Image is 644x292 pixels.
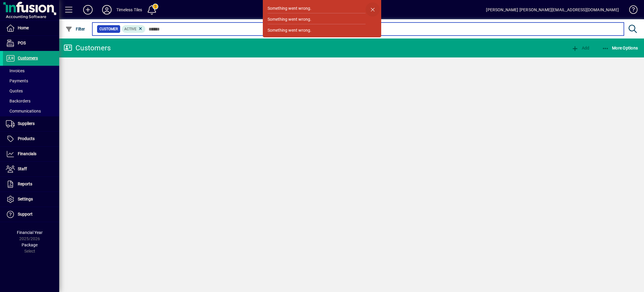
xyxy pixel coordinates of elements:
[116,5,142,15] div: Timeless Tiles
[18,151,36,156] span: Financials
[3,21,59,36] a: Home
[6,99,30,103] span: Backorders
[3,147,59,161] a: Financials
[18,182,32,186] span: Reports
[64,24,87,34] button: Filter
[99,26,118,32] span: Customer
[65,27,85,31] span: Filter
[18,166,27,171] span: Staff
[3,96,59,106] a: Backorders
[18,41,26,45] span: POS
[3,116,59,131] a: Suppliers
[3,192,59,207] a: Settings
[97,4,116,15] button: Profile
[625,1,637,20] a: Knowledge Base
[17,230,43,235] span: Financial Year
[570,43,591,53] button: Add
[3,86,59,96] a: Quotes
[3,131,59,146] a: Products
[6,109,41,113] span: Communications
[602,46,638,50] span: More Options
[3,177,59,192] a: Reports
[22,243,38,247] span: Package
[600,43,640,53] button: More Options
[3,106,59,116] a: Communications
[486,5,619,15] div: [PERSON_NAME] [PERSON_NAME][EMAIL_ADDRESS][DOMAIN_NAME]
[18,121,35,126] span: Suppliers
[3,76,59,86] a: Payments
[3,162,59,177] a: Staff
[122,25,146,33] mat-chip: Activation Status: Active
[18,212,33,216] span: Support
[124,27,136,31] span: Active
[18,56,38,60] span: Customers
[64,43,111,53] div: Customers
[6,89,23,93] span: Quotes
[6,68,25,73] span: Invoices
[3,36,59,51] a: POS
[18,197,33,201] span: Settings
[18,25,29,30] span: Home
[3,207,59,222] a: Support
[18,136,35,141] span: Products
[78,4,97,15] button: Add
[3,66,59,76] a: Invoices
[6,78,28,83] span: Payments
[571,46,589,50] span: Add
